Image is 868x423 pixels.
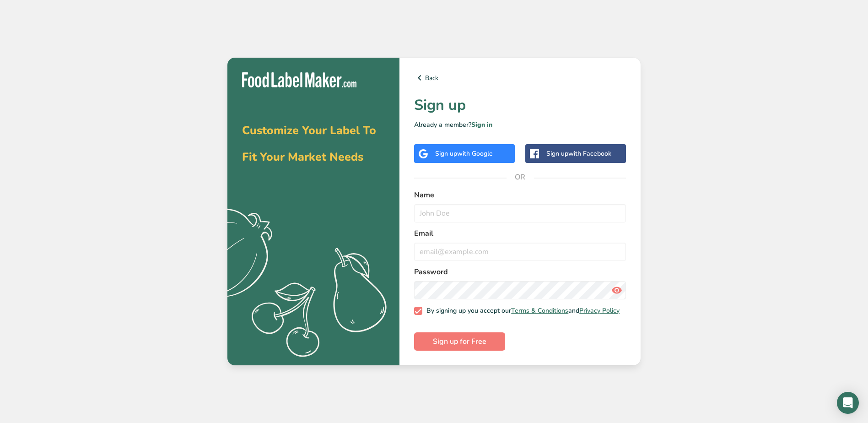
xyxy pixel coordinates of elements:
span: with Facebook [568,149,611,158]
a: Terms & Conditions [511,306,568,315]
span: Customize Your Label To Fit Your Market Needs [242,123,376,165]
span: Sign up for Free [433,336,486,347]
a: Sign in [471,120,492,129]
div: Sign up [435,149,493,158]
label: Email [414,228,626,239]
span: By signing up you accept our and [422,307,620,315]
a: Back [414,72,626,83]
div: Sign up [546,149,611,158]
label: Password [414,266,626,277]
label: Name [414,190,626,201]
span: with Google [457,149,493,158]
button: Sign up for Free [414,332,505,351]
input: email@example.com [414,243,626,261]
img: Food Label Maker [242,72,356,87]
h1: Sign up [414,94,626,116]
p: Already a member? [414,120,626,130]
a: Privacy Policy [579,306,620,315]
div: Open Intercom Messenger [837,392,859,414]
span: OR [507,163,534,191]
input: John Doe [414,204,626,222]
